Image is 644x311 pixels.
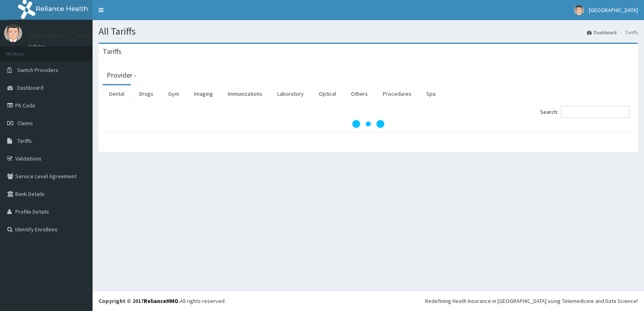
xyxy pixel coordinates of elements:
[271,85,310,102] a: Laboratory
[540,106,630,118] label: Search:
[103,48,122,55] h3: Tariffs
[103,85,131,102] a: Dental
[99,26,638,37] h1: All Tariffs
[144,297,178,305] a: RelianceHMO
[589,6,638,14] span: [GEOGRAPHIC_DATA]
[312,85,343,102] a: Optical
[221,85,269,102] a: Immunizations
[99,297,180,305] strong: Copyright © 2017 .
[376,85,418,102] a: Procedures
[345,85,374,102] a: Others
[162,85,186,102] a: Gym
[93,290,644,311] footer: All rights reserved.
[107,72,136,79] h3: Provider -
[133,85,160,102] a: Drugs
[188,85,219,102] a: Imaging
[17,84,43,91] span: Dashboard
[561,106,630,118] input: Search:
[17,66,58,74] span: Switch Providers
[352,108,384,140] svg: audio-loading
[587,29,617,36] a: Dashboard
[617,29,638,36] li: Tariffs
[28,44,47,49] a: Online
[28,33,95,40] p: [GEOGRAPHIC_DATA]
[574,5,584,15] img: User Image
[420,85,442,102] a: Spa
[17,137,32,144] span: Tariffs
[17,119,33,127] span: Claims
[425,297,638,305] div: Redefining Heath Insurance in [GEOGRAPHIC_DATA] using Telemedicine and Data Science!
[4,24,22,42] img: User Image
